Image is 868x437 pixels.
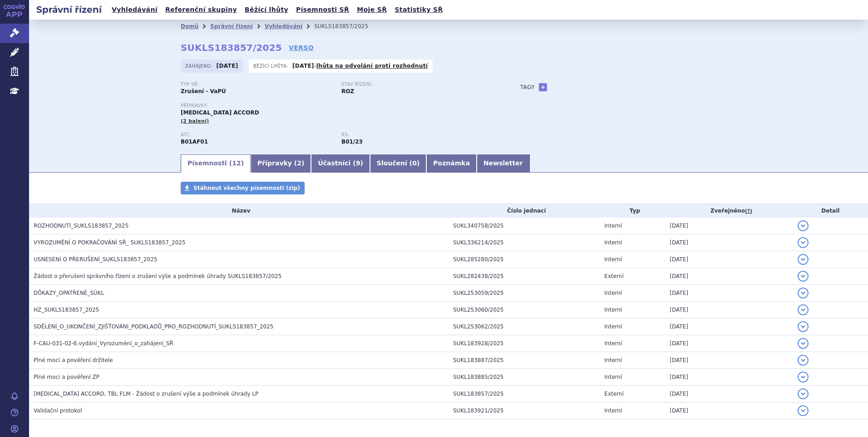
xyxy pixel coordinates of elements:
[181,82,332,87] p: Typ SŘ:
[181,88,226,94] strong: Zrušení - VaPÚ
[604,307,622,313] span: Interní
[292,62,428,70] p: -
[604,374,622,380] span: Interní
[798,405,809,416] button: detail
[34,340,173,347] span: F-CAU-031-02-6.vydání_Vyrozumění_o_zahájení_SŘ
[29,204,449,218] th: Název
[181,109,259,116] span: [MEDICAL_DATA] ACCORD
[604,273,623,279] span: Externí
[604,223,622,229] span: Interní
[316,63,428,69] a: lhůta na odvolání proti rozhodnutí
[604,256,622,263] span: Interní
[665,318,793,335] td: [DATE]
[289,43,314,52] a: VERSO
[314,20,380,33] li: SUKLS183857/2025
[798,237,809,248] button: detail
[181,23,198,30] a: Domů
[665,251,793,268] td: [DATE]
[793,204,868,218] th: Detail
[293,4,352,16] a: Písemnosti SŘ
[242,4,291,16] a: Běžící lhůty
[265,23,302,30] a: Vyhledávání
[292,63,314,69] strong: [DATE]
[210,23,253,30] a: Správní řízení
[798,254,809,265] button: detail
[181,154,251,173] a: Písemnosti (12)
[798,388,809,399] button: detail
[341,132,493,138] p: RS:
[193,185,300,191] span: Stáhnout všechny písemnosti (zip)
[251,154,311,173] a: Přípravky (2)
[370,154,426,173] a: Sloučení (0)
[34,290,104,296] span: DŮKAZY_OPATŘENÉ_SÚKL
[449,302,600,318] td: SUKL253060/2025
[798,304,809,315] button: detail
[604,239,622,246] span: Interní
[604,290,622,296] span: Interní
[665,218,793,234] td: [DATE]
[449,402,600,419] td: SUKL183921/2025
[185,62,214,70] span: Zahájeno:
[29,3,109,16] h2: Správní řízení
[798,355,809,366] button: detail
[449,369,600,386] td: SUKL183885/2025
[449,234,600,251] td: SUKL336214/2025
[34,357,113,363] span: Plné moci a pověření držitele
[253,62,290,70] span: Běžící lhůta:
[181,139,208,145] strong: RIVAROXABAN
[449,218,600,234] td: SUKL340758/2025
[798,271,809,282] button: detail
[163,4,240,16] a: Referenční skupiny
[798,288,809,298] button: detail
[600,204,665,218] th: Typ
[341,139,363,145] strong: gatrany a xabany vyšší síly
[745,208,752,214] abbr: (?)
[604,391,623,397] span: Externí
[34,307,99,313] span: HZ_SUKLS183857_2025
[665,402,793,419] td: [DATE]
[181,103,502,109] p: Přípravky:
[449,335,600,352] td: SUKL183928/2025
[449,318,600,335] td: SUKL253062/2025
[477,154,530,173] a: Newsletter
[341,82,493,87] p: Stav řízení:
[604,323,622,330] span: Interní
[34,374,99,380] span: Plné moci a pověření ZP
[341,88,354,94] strong: ROZ
[181,118,209,124] span: (2 balení)
[34,273,281,279] span: Žádost o přerušení správního řízení o zrušení výše a podmínek úhrady SUKLS183857/2025
[665,386,793,402] td: [DATE]
[34,407,82,414] span: Validační protokol
[604,340,622,347] span: Interní
[665,285,793,302] td: [DATE]
[356,159,360,167] span: 9
[798,372,809,382] button: detail
[354,4,390,16] a: Moje SŘ
[392,4,445,16] a: Statistiky SŘ
[798,338,809,349] button: detail
[604,357,622,363] span: Interní
[34,391,258,397] span: RIVAROXABAN ACCORD, TBL FLM - Žádost o zrušení výše a podmínek úhrady LP
[539,83,547,91] a: +
[449,251,600,268] td: SUKL285280/2025
[449,204,600,218] th: Číslo jednací
[665,335,793,352] td: [DATE]
[665,234,793,251] td: [DATE]
[665,204,793,218] th: Zveřejněno
[665,369,793,386] td: [DATE]
[34,323,273,330] span: SDĚLENÍ_O_UKONČENÍ_ZJIŠŤOVÁNÍ_PODKLADŮ_PRO_ROZHODNUTÍ_SUKLS183857_2025
[520,82,535,93] h3: Tagy
[449,386,600,402] td: SUKL183857/2025
[665,352,793,369] td: [DATE]
[34,223,128,229] span: ROZHODNUTÍ_SUKLS183857_2025
[109,4,160,16] a: Vyhledávání
[449,268,600,285] td: SUKL282438/2025
[449,285,600,302] td: SUKL253059/2025
[604,407,622,414] span: Interní
[217,63,238,69] strong: [DATE]
[665,268,793,285] td: [DATE]
[181,132,332,138] p: ATC:
[798,220,809,231] button: detail
[665,302,793,318] td: [DATE]
[311,154,370,173] a: Účastníci (9)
